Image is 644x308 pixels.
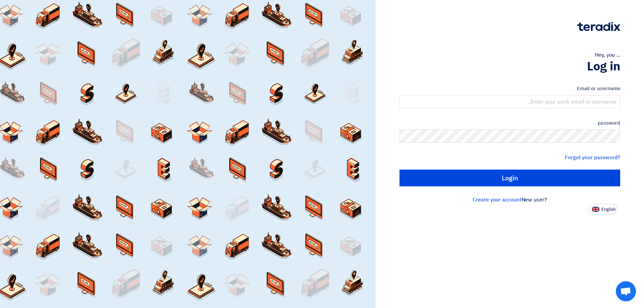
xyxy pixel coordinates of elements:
[473,196,521,204] a: Create your account
[601,206,615,212] font: English
[399,95,620,109] input: Enter your work email or username...
[592,207,599,212] img: en-US.png
[588,204,618,214] button: English
[587,57,620,75] font: Log in
[577,22,620,31] img: Teradix logo
[522,196,547,204] font: New user?
[565,153,620,162] a: Forgot your password?
[595,51,620,59] font: Hey, you ...
[616,281,636,301] div: Open chat
[598,119,620,127] font: password
[399,170,620,186] input: Login
[577,85,620,92] font: Email or username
